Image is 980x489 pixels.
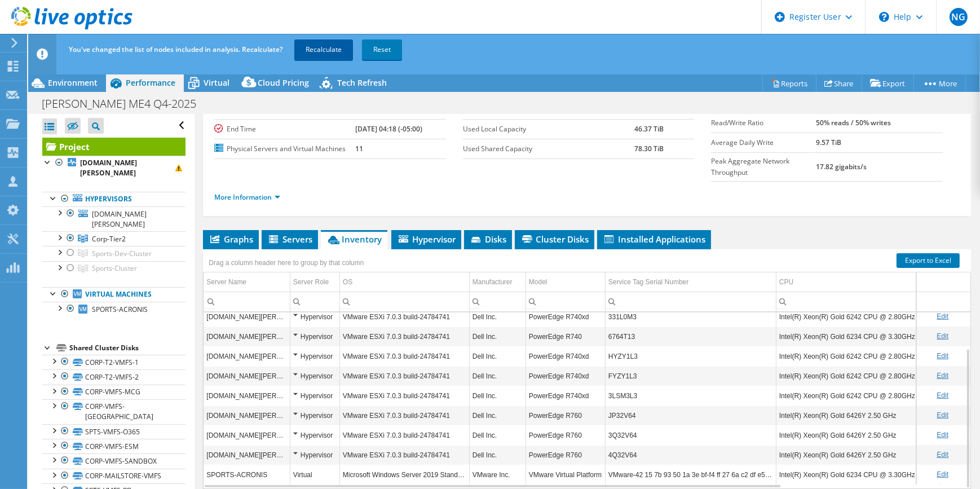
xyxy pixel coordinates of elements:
td: Column CPU, Value Intel(R) Xeon(R) Gold 6426Y 2.50 GHz [776,425,939,445]
label: Used Shared Capacity [463,143,634,155]
span: Tech Refresh [337,77,387,88]
td: Column CPU, Value Intel(R) Xeon(R) Gold 6234 CPU @ 3.30GHz [776,465,939,484]
b: 78.30 TiB [634,144,664,153]
div: Model [529,275,548,289]
span: You've changed the list of nodes included in analysis. Recalculate? [69,45,282,54]
a: CORP-VMFS-SANDBOX [42,453,186,468]
td: Column Server Role, Value Hypervisor [290,366,339,386]
td: Column CPU, Value Intel(R) Xeon(R) Gold 6426Y 2.50 GHz [776,445,939,465]
label: End Time [214,124,355,135]
b: 17.82 gigabits/s [816,162,867,171]
td: Column CPU, Value Intel(R) Xeon(R) Gold 6234 CPU @ 3.30GHz 3.29 GHz [776,327,939,346]
td: Column Manufacturer, Value Dell Inc. [469,445,526,465]
div: Hypervisor [293,389,337,403]
div: CPU [779,275,793,289]
a: Project [42,138,186,156]
a: Sports-Dev-Cluster [42,246,186,261]
td: Column Server Name, Value spts-t2-vmh1.musco.com [204,327,290,346]
td: Column Model, Value PowerEdge R760 [526,406,605,425]
div: Data grid [203,249,971,489]
td: Column Server Role, Filter cell [290,292,339,311]
td: Column Server Name, Value SPORTS-ACRONIS [204,465,290,484]
div: Server Role [293,275,329,289]
td: Column Service Tag Serial Number, Value 3Q32V64 [605,425,776,445]
span: Performance [126,77,175,88]
td: Column OS, Filter cell [339,292,469,311]
div: OS [343,275,352,289]
div: Manufacturer [473,275,513,289]
td: Column Model, Value PowerEdge R740xd [526,366,605,386]
a: Recalculate [294,39,353,60]
td: Column Server Role, Value Hypervisor [290,346,339,366]
td: Column CPU, Value Intel(R) Xeon(R) Gold 6242 CPU @ 2.80GHz 2.79 GHz [776,386,939,406]
td: Column OS, Value VMware ESXi 7.0.3 build-24784741 [339,386,469,406]
td: Column OS, Value Microsoft Windows Server 2019 Standard [339,465,469,484]
div: Hypervisor [293,350,337,363]
a: Edit [937,391,948,399]
div: Hypervisor [293,448,337,462]
a: More [913,74,966,92]
td: Column OS, Value VMware ESXi 7.0.3 build-24784741 [339,406,469,425]
td: Column Service Tag Serial Number, Value FYZY1L3 [605,366,776,386]
td: Column Service Tag Serial Number, Value JP32V64 [605,406,776,425]
td: Column Server Name, Value spts-dev-vmh1.musco.com [204,366,290,386]
td: Column Model, Value PowerEdge R760 [526,425,605,445]
td: Column Manufacturer, Value Dell Inc. [469,327,526,346]
span: Sports-Dev-Cluster [92,249,152,258]
span: Corp-Tier2 [92,234,126,244]
td: Column Server Role, Value Hypervisor [290,445,339,465]
a: Reports [762,74,816,92]
a: CORP-T2-VMFS-1 [42,355,186,369]
div: Hypervisor [293,369,337,383]
a: Share [816,74,862,92]
td: Column Service Tag Serial Number, Value HYZY1L3 [605,346,776,366]
td: Column OS, Value VMware ESXi 7.0.3 build-24784741 [339,425,469,445]
a: CORP-T2-VMFS-2 [42,369,186,384]
b: 11 [355,144,363,153]
td: Service Tag Serial Number Column [605,272,776,292]
td: Server Role Column [290,272,339,292]
td: Column Server Name, Filter cell [204,292,290,311]
b: [DATE] 04:18 (-05:00) [355,124,422,134]
td: Column Server Role, Value Hypervisor [290,386,339,406]
h1: [PERSON_NAME] ME4 Q4-2025 [37,98,214,110]
td: Column Model, Value PowerEdge R760 [526,445,605,465]
a: Edit [937,451,948,459]
span: Environment [48,77,98,88]
svg: \n [879,12,889,22]
td: Column CPU, Value Intel(R) Xeon(R) Gold 6426Y 2.50 GHz [776,406,939,425]
span: Inventory [326,234,382,245]
td: Column CPU, Filter cell [776,292,939,311]
span: Hypervisor [397,234,456,245]
a: Hypervisors [42,192,186,206]
td: Column Server Role, Value Hypervisor [290,327,339,346]
span: [DOMAIN_NAME][PERSON_NAME] [92,209,147,229]
div: Service Tag Serial Number [608,275,689,289]
td: Column Service Tag Serial Number, Value 3LSM3L3 [605,386,776,406]
td: Column Manufacturer, Filter cell [469,292,526,311]
span: Cloud Pricing [258,77,309,88]
td: Column Server Role, Value Virtual [290,465,339,484]
a: Edit [937,372,948,380]
label: Average Daily Write [711,137,816,148]
td: Column Server Role, Value Hypervisor [290,425,339,445]
a: Reset [362,39,402,60]
span: Graphs [209,234,253,245]
td: Manufacturer Column [469,272,526,292]
td: Column Server Name, Value corp-t2-vmh1.musco.com [204,307,290,327]
a: Edit [937,411,948,419]
td: Column Manufacturer, Value Dell Inc. [469,307,526,327]
span: Virtual [204,77,229,88]
a: Edit [937,431,948,439]
label: Physical Servers and Virtual Machines [214,143,355,155]
label: Used Local Capacity [463,124,634,135]
td: Column OS, Value VMware ESXi 7.0.3 build-24784741 [339,327,469,346]
a: Export to Excel [897,253,960,268]
td: Column CPU, Value Intel(R) Xeon(R) Gold 6242 CPU @ 2.80GHz 2.79 GHz [776,346,939,366]
td: Column Server Name, Value spts-t1-vmh1.musco.com [204,425,290,445]
b: 50% reads / 50% writes [816,118,891,127]
b: 9.57 TiB [816,138,841,147]
span: Sports-Cluster [92,263,137,273]
td: Column Model, Value PowerEdge R740 [526,327,605,346]
td: Server Name Column [204,272,290,292]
